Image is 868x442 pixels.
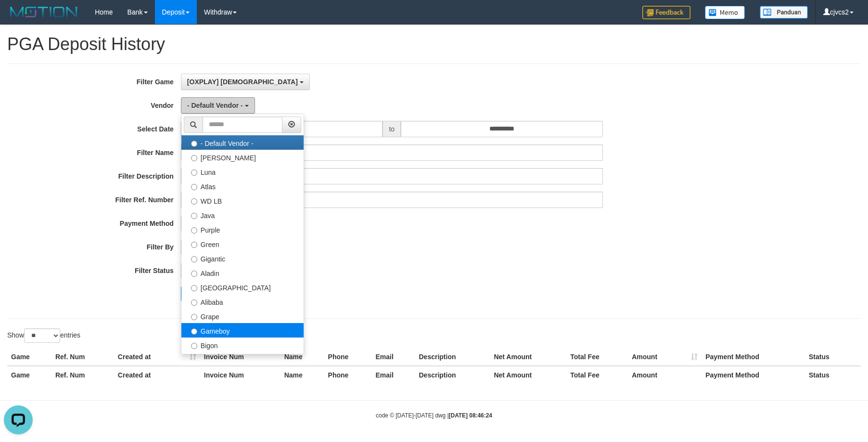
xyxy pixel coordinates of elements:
[566,348,628,366] th: Total Fee
[7,328,80,343] label: Show entries
[51,348,114,366] th: Ref. Num
[181,323,304,338] label: Gameboy
[191,141,197,147] input: - Default Vendor -
[372,348,415,366] th: Email
[191,256,197,262] input: Gigantic
[642,6,690,19] img: Feedback.jpg
[187,78,298,86] span: [OXPLAY] [DEMOGRAPHIC_DATA]
[114,348,200,366] th: Created at
[490,366,566,384] th: Net Amount
[181,251,304,265] label: Gigantic
[191,227,197,234] input: Purple
[181,280,304,294] label: [GEOGRAPHIC_DATA]
[191,271,197,277] input: Aladin
[702,348,805,366] th: Payment Method
[181,352,304,366] label: Allstar
[24,328,60,343] select: Showentries
[191,198,197,205] input: WD LB
[181,294,304,309] label: Alibaba
[281,366,324,384] th: Name
[181,135,304,150] label: - Default Vendor -
[200,366,281,384] th: Invoice Num
[705,6,745,19] img: Button%20Memo.svg
[490,348,566,366] th: Net Amount
[324,348,372,366] th: Phone
[181,97,255,114] button: - Default Vendor -
[181,222,304,236] label: Purple
[191,314,197,320] input: Grape
[200,348,281,366] th: Invoice Num
[376,412,492,419] small: code © [DATE]-[DATE] dwg |
[181,208,304,222] label: Java
[114,366,200,384] th: Created at
[4,4,33,33] button: Open LiveChat chat widget
[191,299,197,306] input: Alibaba
[805,348,861,366] th: Status
[372,366,415,384] th: Email
[181,193,304,208] label: WD LB
[566,366,628,384] th: Total Fee
[383,121,401,137] span: to
[181,338,304,352] label: Bigon
[281,348,324,366] th: Name
[181,164,304,179] label: Luna
[181,150,304,164] label: [PERSON_NAME]
[191,285,197,291] input: [GEOGRAPHIC_DATA]
[181,179,304,193] label: Atlas
[191,213,197,219] input: Java
[760,6,808,19] img: panduan.png
[324,366,372,384] th: Phone
[415,348,490,366] th: Description
[191,343,197,349] input: Bigon
[628,366,702,384] th: Amount
[415,366,490,384] th: Description
[7,348,51,366] th: Game
[181,309,304,323] label: Grape
[7,5,80,19] img: MOTION_logo.png
[7,35,861,54] h1: PGA Deposit History
[191,155,197,161] input: [PERSON_NAME]
[181,236,304,251] label: Green
[181,74,310,90] button: [OXPLAY] [DEMOGRAPHIC_DATA]
[191,242,197,248] input: Green
[191,328,197,335] input: Gameboy
[805,366,861,384] th: Status
[449,412,492,419] strong: [DATE] 08:46:24
[51,366,114,384] th: Ref. Num
[187,102,243,109] span: - Default Vendor -
[628,348,702,366] th: Amount
[7,366,51,384] th: Game
[181,265,304,280] label: Aladin
[702,366,805,384] th: Payment Method
[191,169,197,176] input: Luna
[191,184,197,190] input: Atlas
